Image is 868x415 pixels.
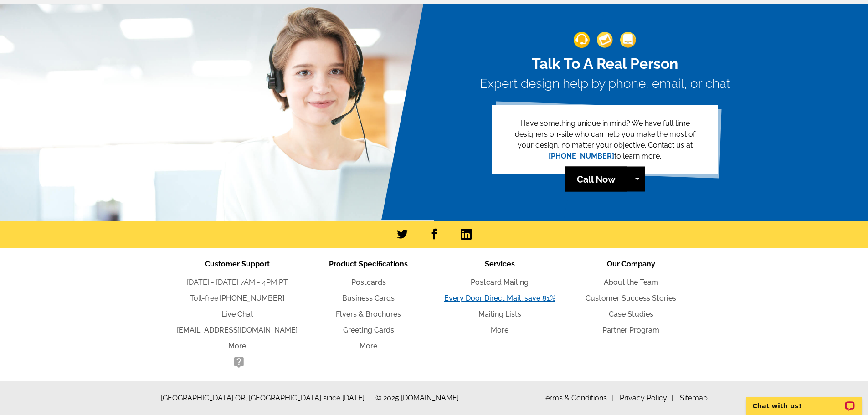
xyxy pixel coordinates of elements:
[574,32,590,48] img: support-img-1.png
[620,32,636,48] img: support-img-3_1.png
[351,278,386,287] a: Postcards
[444,294,555,302] a: Every Door Direct Mail: save 81%
[161,393,371,404] span: [GEOGRAPHIC_DATA] OR, [GEOGRAPHIC_DATA] since [DATE]
[602,326,659,334] a: Partner Program
[740,386,868,415] iframe: LiveChat chat widget
[507,118,703,162] p: Have something unique in mind? We have full time designers on-site who can help you make the most...
[609,310,653,318] a: Case Studies
[471,278,529,287] a: Postcard Mailing
[480,55,730,72] h2: Talk To A Real Person
[220,294,284,302] a: [PHONE_NUMBER]
[177,326,298,334] a: [EMAIL_ADDRESS][DOMAIN_NAME]
[491,326,508,334] a: More
[480,76,730,92] h3: Expert design help by phone, email, or chat
[565,167,627,192] a: Call Now
[172,293,303,304] li: Toll-free:
[680,394,708,402] a: Sitemap
[597,32,613,48] img: support-img-2.png
[336,310,401,318] a: Flyers & Brochures
[485,260,515,268] span: Services
[620,394,673,402] a: Privacy Policy
[228,342,246,350] a: More
[343,326,394,334] a: Greeting Cards
[478,310,521,318] a: Mailing Lists
[607,260,655,268] span: Our Company
[221,310,253,318] a: Live Chat
[542,394,613,402] a: Terms & Conditions
[549,152,614,160] a: [PHONE_NUMBER]
[342,294,395,302] a: Business Cards
[604,278,658,287] a: About the Team
[329,260,408,268] span: Product Specifications
[172,277,303,288] li: [DATE] - [DATE] 7AM - 4PM PT
[375,393,459,404] span: © 2025 [DOMAIN_NAME]
[586,294,676,302] a: Customer Success Stories
[360,342,377,350] a: More
[205,260,270,268] span: Customer Support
